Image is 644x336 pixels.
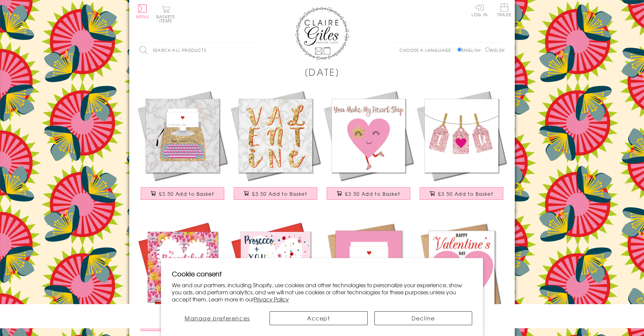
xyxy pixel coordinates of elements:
[156,5,175,23] button: Basket0 items
[485,47,490,52] input: Welsh
[248,43,254,58] input: Search
[420,187,504,200] button: £3.50 Add to Basket
[159,14,175,24] span: 0 items
[415,89,508,182] img: Valentine's Day Card, Pegs - Love You, I 'Heart' You
[322,220,415,331] img: Valentine's Day Card, Typewriter, With Love
[229,89,322,207] a: Valentine's Day Card, Marble background, Valentine £3.50 Add to Basket
[322,89,415,182] img: Valentine's Day Card, Love Heart, You Make My Heart Skip
[497,3,511,17] span: Trade
[229,89,322,182] img: Valentine's Day Card, Marble background, Valentine
[234,187,318,200] button: £3.50 Add to Basket
[485,47,505,53] label: Welsh
[438,190,493,197] span: £3.50 Add to Basket
[172,281,472,302] p: We and our partners, including Shopify, use cookies and other technologies to personalize your ex...
[415,220,508,331] img: Valentine's Day Card, Pink Heart, Happy Valentine's Day
[136,89,229,182] img: Valentine's Day Card, Typewriter, I love you
[172,269,472,278] h2: Cookie consent
[141,187,225,200] button: £3.50 Add to Basket
[159,190,214,197] span: £3.50 Add to Basket
[457,47,462,52] input: English
[254,295,289,303] a: Privacy Policy
[229,220,322,313] img: Valentine's Day Card, Fizz, Prosecco, Embellished with colourful pompoms
[270,311,368,325] button: Accept
[252,190,307,197] span: £3.50 Add to Basket
[136,220,229,313] img: Valentine's Day Card, Heart Pattern, Embellished with colourful pompoms
[295,7,349,60] img: Claire Giles Greetings Cards
[497,3,511,18] a: Trade
[136,4,149,19] button: Menu
[457,47,484,53] label: English
[172,311,263,325] button: Manage preferences
[345,190,400,197] span: £3.50 Add to Basket
[327,187,411,200] button: £3.50 Add to Basket
[374,311,473,325] button: Decline
[136,89,229,207] a: Valentine's Day Card, Typewriter, I love you £3.50 Add to Basket
[322,89,415,207] a: Valentine's Day Card, Love Heart, You Make My Heart Skip £3.50 Add to Basket
[136,14,149,20] span: Menu
[185,314,250,322] span: Manage preferences
[136,43,254,58] input: Search all products
[471,3,488,17] a: Log In
[304,65,340,79] h1: [DATE]
[415,89,508,207] a: Valentine's Day Card, Pegs - Love You, I 'Heart' You £3.50 Add to Basket
[399,47,456,53] p: Choose a language:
